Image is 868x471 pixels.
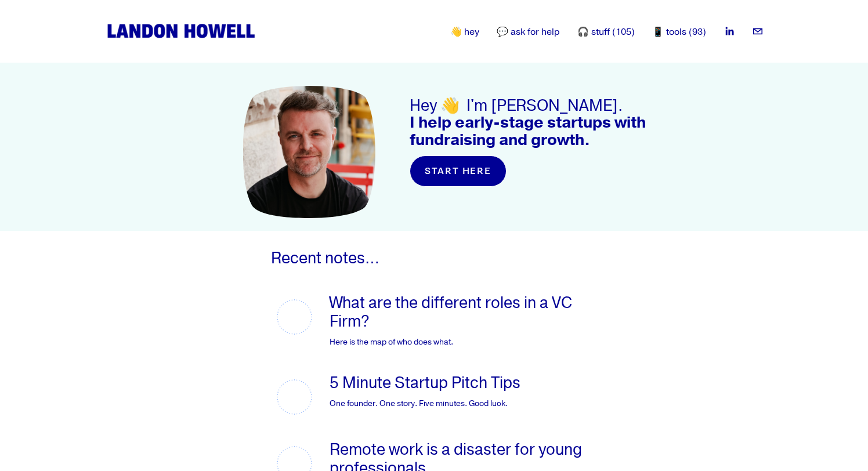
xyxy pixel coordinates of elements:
a: What are the different roles in a VC Firm? [330,293,572,331]
p: Here is the map of who does what. [330,336,598,348]
img: What are the different roles in a VC Firm? [271,294,318,340]
a: 5 Minute Startup Pitch Tips [330,373,520,393]
a: landon.howell@gmail.com [752,26,764,37]
a: 💬 ask for help [497,25,560,39]
img: 5 Minute Startup Pitch Tips [271,374,318,421]
a: What are the different roles in a VC Firm? [271,294,330,340]
h3: Hey 👋 I'm [PERSON_NAME]. [410,97,653,148]
h3: Recent notes… [271,250,598,267]
a: start here [410,155,507,187]
p: One founder. One story. Five minutes. Good luck. [330,398,598,410]
a: 👋 hey [450,25,479,39]
a: 🎧 stuff (105) [577,25,635,39]
strong: I help early-stage startups with fundraising and growth. [410,113,649,150]
img: Landon Howell [104,21,258,41]
a: 📱 tools (93) [652,25,706,39]
a: LinkedIn [724,26,735,37]
a: 5 Minute Startup Pitch Tips [271,374,330,421]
